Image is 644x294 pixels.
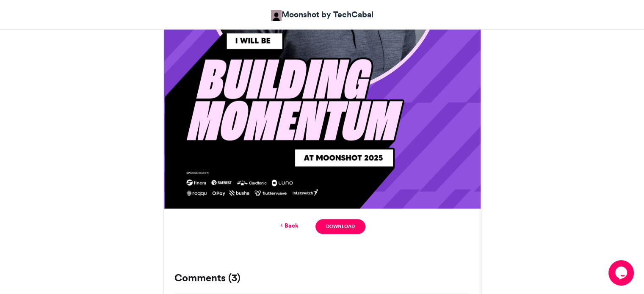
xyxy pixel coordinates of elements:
h3: Comments (3) [174,273,470,283]
a: Moonshot by TechCabal [271,8,373,21]
a: Download [315,219,365,234]
iframe: chat widget [608,260,636,286]
a: Back [279,221,299,230]
img: Moonshot by TechCabal [271,10,282,21]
